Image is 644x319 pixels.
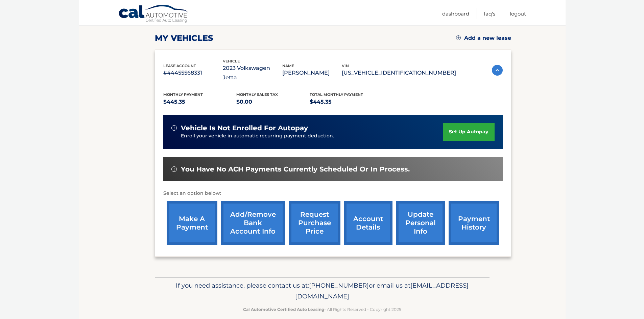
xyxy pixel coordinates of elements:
[221,201,285,245] a: Add/Remove bank account info
[118,4,189,24] a: Cal Automotive
[310,92,363,97] span: Total Monthly Payment
[295,282,469,300] span: [EMAIL_ADDRESS][DOMAIN_NAME]
[396,201,445,245] a: update personal info
[342,68,456,78] p: [US_VEHICLE_IDENTIFICATION_NUMBER]
[342,63,349,68] span: vin
[449,201,499,245] a: payment history
[171,125,177,131] img: alert-white.svg
[159,280,485,302] p: If you need assistance, please contact us at: or email us at
[289,201,340,245] a: request purchase price
[344,201,392,245] a: account details
[309,282,369,289] span: [PHONE_NUMBER]
[163,92,203,97] span: Monthly Payment
[484,8,495,19] a: FAQ's
[159,306,485,313] p: - All Rights Reserved - Copyright 2025
[310,97,383,107] p: $445.35
[456,35,511,42] a: Add a new lease
[155,33,213,43] h2: my vehicles
[171,166,177,172] img: alert-white.svg
[163,189,503,197] p: Select an option below:
[163,63,196,68] span: lease account
[442,8,469,19] a: Dashboard
[163,97,237,107] p: $445.35
[181,132,443,140] p: Enroll your vehicle in automatic recurring payment deduction.
[243,307,324,312] strong: Cal Automotive Certified Auto Leasing
[443,123,494,141] a: set up autopay
[181,124,308,132] span: vehicle is not enrolled for autopay
[163,68,223,78] p: #44455568331
[181,165,410,174] span: You have no ACH payments currently scheduled or in process.
[223,59,240,63] span: vehicle
[456,35,461,40] img: add.svg
[282,68,342,78] p: [PERSON_NAME]
[236,97,310,107] p: $0.00
[167,201,217,245] a: make a payment
[282,63,294,68] span: name
[236,92,278,97] span: Monthly sales Tax
[510,8,526,19] a: Logout
[223,63,282,82] p: 2023 Volkswagen Jetta
[492,65,503,76] img: accordion-active.svg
